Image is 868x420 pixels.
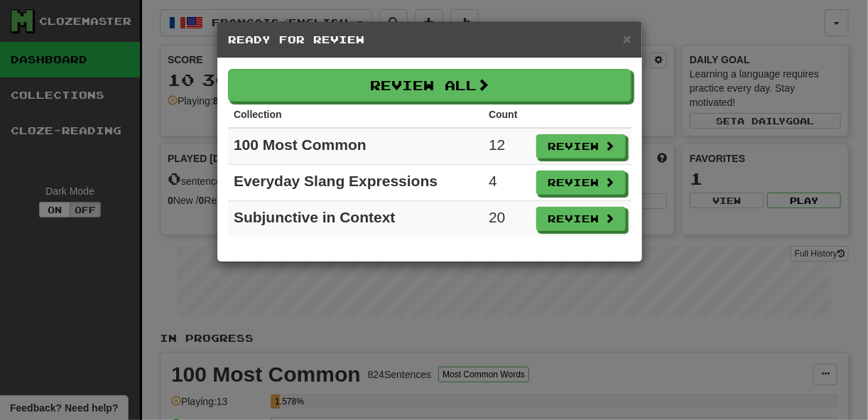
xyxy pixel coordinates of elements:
td: Subjunctive in Context [228,201,483,237]
th: Count [483,102,531,128]
h5: Ready for Review [228,33,631,47]
td: Everyday Slang Expressions [228,165,483,201]
th: Collection [228,102,483,128]
button: Review [536,134,626,158]
td: 100 Most Common [228,128,483,165]
span: × [623,31,631,47]
button: Review All [228,69,631,102]
button: Review [536,207,626,231]
td: 20 [483,201,531,237]
button: Review [536,171,626,195]
td: 12 [483,128,531,165]
td: 4 [483,165,531,201]
button: Close [623,31,631,46]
